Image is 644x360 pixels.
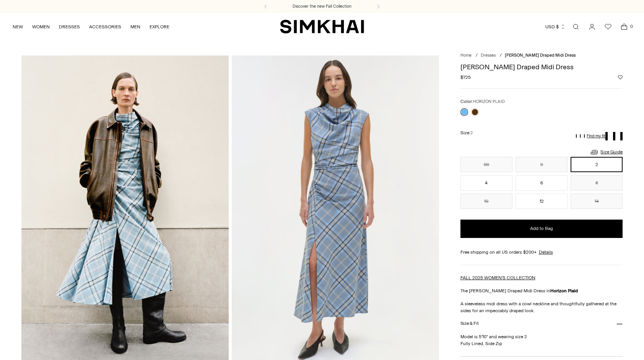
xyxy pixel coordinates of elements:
[500,52,502,59] div: /
[59,18,80,35] a: DRESSES
[460,333,623,347] p: Model is 5'10" and wearing size 2 Fully Lined, Side Zip
[89,18,121,35] a: ACCESSORIES
[600,19,616,34] a: Wishlist
[13,18,23,35] a: NEW
[460,157,512,172] button: 00
[460,129,473,137] label: Size:
[150,18,169,35] a: EXPLORE
[32,18,50,35] a: WOMEN
[460,275,535,280] a: FALL 2025 WOMEN'S COLLECTION
[539,249,553,256] a: Details
[460,53,472,58] a: Home
[505,53,576,58] span: [PERSON_NAME] Draped Midi Dress
[545,18,566,35] button: USD $
[460,74,471,81] span: $725
[568,19,584,34] a: Open search modal
[571,175,623,191] button: 8
[618,75,623,80] button: Add to Wishlist
[460,52,623,59] nav: breadcrumbs
[516,157,568,172] button: 0
[293,3,351,10] a: Discover the new Fall Collection
[473,99,505,104] span: HORIZON PLAID
[460,194,512,209] button: 10
[530,225,553,232] span: Add to Bag
[628,23,635,30] span: 0
[470,130,473,135] span: 2
[460,64,623,70] h1: [PERSON_NAME] Draped Midi Dress
[130,18,140,35] a: MEN
[516,175,568,191] button: 6
[280,19,364,34] a: SIMKHAI
[460,300,623,314] p: A sleeveless midi dress with a cowl neckline and thoughtfully gathered at the sides for an impecc...
[571,194,623,209] button: 14
[460,220,623,238] button: Add to Bag
[460,175,512,191] button: 4
[460,314,623,334] button: Size & Fit
[476,52,478,59] div: /
[460,249,623,256] div: Free shipping on all US orders $200+
[584,19,600,34] a: Go to the account page
[460,321,479,326] h3: Size & Fit
[590,147,623,157] a: Size Guide
[616,19,632,34] a: Open cart modal
[460,287,623,294] p: The [PERSON_NAME] Draped Midi Dress in
[571,157,623,172] button: 2
[460,98,505,105] label: Color:
[550,288,578,293] strong: Horizon Plaid
[481,53,496,58] a: Dresses
[516,194,568,209] button: 12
